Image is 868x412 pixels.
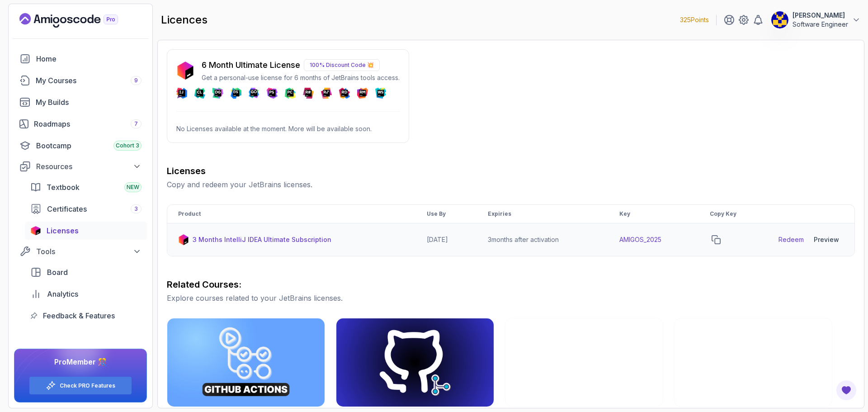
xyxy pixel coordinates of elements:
[178,234,189,245] img: jetbrains icon
[167,278,855,291] h3: Related Courses:
[505,318,663,407] img: Git & GitHub Fundamentals card
[176,124,400,133] p: No Licenses available at the moment. More will be available soon.
[134,120,138,128] span: 7
[336,318,494,407] img: Git for Professionals card
[167,318,325,407] img: CI/CD with GitHub Actions card
[14,243,147,260] button: Tools
[47,182,80,193] span: Textbook
[47,225,79,236] span: Licenses
[477,205,609,223] th: Expiries
[778,235,804,244] a: Redeem
[29,376,132,395] button: Check PRO Features
[609,223,699,256] td: AMIGOS_2025
[710,233,722,246] button: copy-button
[477,223,609,256] td: 3 months after activation
[25,200,147,218] a: certificates
[202,73,400,82] p: Get a personal-use license for 6 months of JetBrains tools access.
[675,318,832,407] img: GitHub Toolkit card
[116,142,139,149] span: Cohort 3
[25,307,147,325] a: feedback
[809,231,844,249] button: Preview
[202,59,300,71] p: 6 Month Ultimate License
[14,137,147,155] a: bootcamp
[416,205,477,223] th: Use By
[14,115,147,133] a: roadmaps
[36,161,142,172] div: Resources
[36,53,142,64] div: Home
[167,165,855,177] h3: Licenses
[699,205,768,223] th: Copy Key
[680,15,709,24] p: 325 Points
[36,140,142,151] div: Bootcamp
[793,11,848,20] p: [PERSON_NAME]
[19,13,139,28] a: Landing page
[167,293,855,303] p: Explore courses related to your JetBrains licenses.
[193,235,331,244] p: 3 Months IntelliJ IDEA Ultimate Subscription
[25,285,147,303] a: analytics
[25,178,147,196] a: textbook
[47,267,68,278] span: Board
[25,263,147,281] a: board
[43,310,115,321] span: Feedback & Features
[793,20,848,29] p: Software Engineer
[25,222,147,240] a: licenses
[814,235,839,244] div: Preview
[771,11,788,28] img: user profile image
[47,204,87,214] span: Certificates
[14,50,147,68] a: home
[134,77,138,84] span: 9
[60,382,115,389] a: Check PRO Features
[30,226,41,235] img: jetbrains icon
[835,379,857,401] button: Open Feedback Button
[167,205,416,223] th: Product
[161,13,208,27] h2: licences
[36,246,142,257] div: Tools
[127,184,139,191] span: NEW
[416,223,477,256] td: [DATE]
[609,205,699,223] th: Key
[36,75,142,86] div: My Courses
[134,205,138,213] span: 3
[14,71,147,90] a: courses
[176,62,194,80] img: jetbrains icon
[47,289,78,299] span: Analytics
[304,59,380,71] p: 100% Discount Code 💥
[36,97,142,108] div: My Builds
[34,118,142,129] div: Roadmaps
[14,93,147,111] a: builds
[771,11,861,29] button: user profile image[PERSON_NAME]Software Engineer
[14,158,147,175] button: Resources
[167,179,855,190] p: Copy and redeem your JetBrains licenses.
